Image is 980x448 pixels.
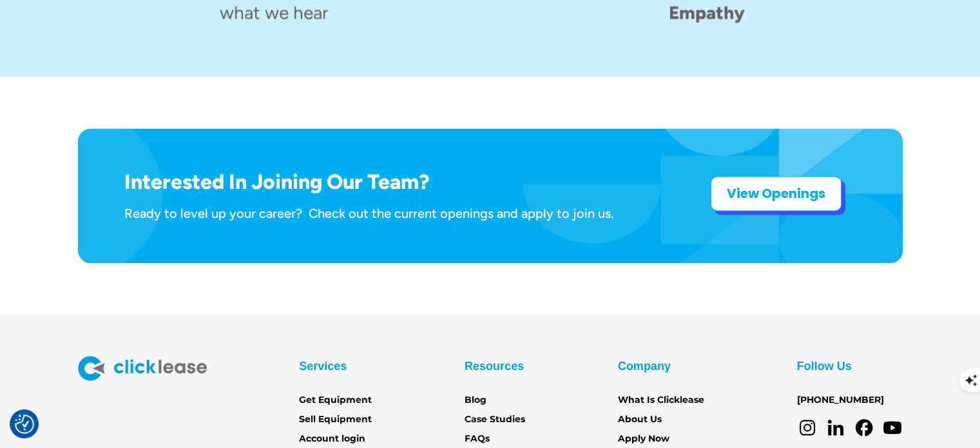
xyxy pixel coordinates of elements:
span: Empathy [669,1,745,23]
div: Company [618,356,671,376]
div: Follow Us [797,356,852,376]
a: [PHONE_NUMBER] [797,393,884,407]
a: Blog [465,393,486,407]
div: Ready to level up your career? Check out the current openings and apply to join us. [124,205,613,222]
img: Clicklease logo [78,356,207,380]
h1: Interested In Joining Our Team? [124,170,613,194]
a: About Us [618,412,662,426]
button: Consent Preferences [15,414,34,434]
div: Resources [465,356,524,376]
img: Revisit consent button [15,414,34,434]
a: Case Studies [465,412,525,426]
a: FAQs [465,431,490,445]
a: Account login [299,431,365,445]
a: View Openings [711,176,841,211]
a: What Is Clicklease [618,393,704,407]
a: Apply Now [618,431,669,445]
strong: View Openings [727,184,825,202]
a: Get Equipment [299,393,372,407]
a: Sell Equipment [299,412,372,426]
div: Services [299,356,347,376]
